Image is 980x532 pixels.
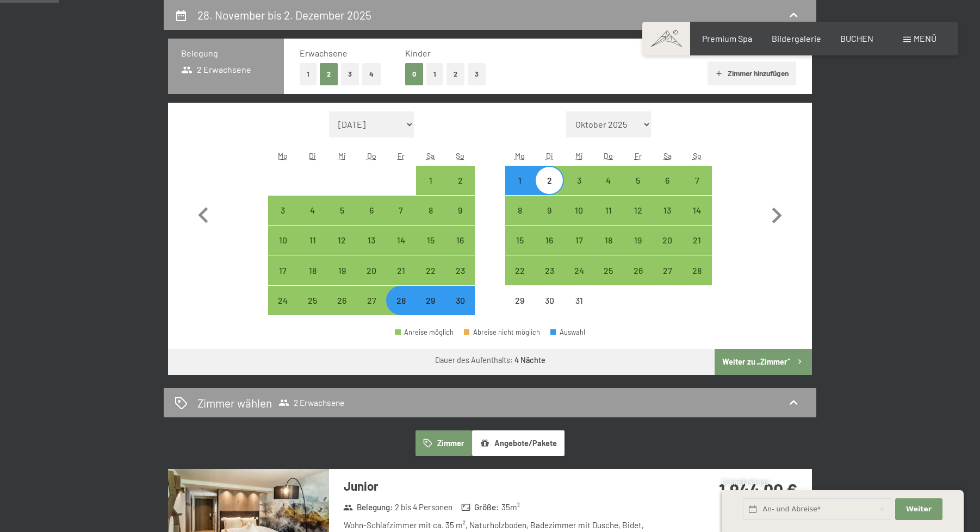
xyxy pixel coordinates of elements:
[386,255,415,285] div: Fri Nov 21 2025
[914,33,936,43] span: Menü
[416,255,445,285] div: Anreise möglich
[398,151,405,160] abbr: Freitag
[501,502,520,513] span: 35 m²
[594,255,623,285] div: Thu Dec 25 2025
[327,286,357,315] div: Wed Nov 26 2025
[357,196,386,225] div: Anreise möglich
[536,236,563,263] div: 16
[268,286,297,315] div: Mon Nov 24 2025
[300,48,348,58] span: Erwachsene
[405,48,431,58] span: Kinder
[278,151,288,160] abbr: Montag
[505,166,535,195] div: Anreise möglich
[506,296,534,323] div: 29
[564,255,593,285] div: Anreise möglich
[358,296,385,323] div: 27
[327,286,357,315] div: Anreise möglich
[268,255,297,285] div: Anreise möglich
[535,286,564,315] div: Tue Dec 30 2025
[468,63,486,85] button: 3
[653,255,682,285] div: Anreise möglich
[268,226,297,255] div: Anreise möglich
[297,286,327,315] div: Anreise möglich
[357,226,386,255] div: Anreise möglich
[268,226,297,255] div: Mon Nov 10 2025
[684,206,711,233] div: 14
[358,236,385,263] div: 13
[320,63,338,85] button: 2
[684,176,711,203] div: 7
[505,226,535,255] div: Mon Dec 15 2025
[761,111,792,316] button: Nächster Monat
[653,226,682,255] div: Sat Dec 20 2025
[506,266,534,293] div: 22
[565,236,592,263] div: 17
[594,196,623,225] div: Anreise möglich
[623,226,653,255] div: Anreise möglich
[536,296,563,323] div: 30
[624,206,652,233] div: 12
[327,255,357,285] div: Anreise möglich
[417,236,444,263] div: 15
[564,286,593,315] div: Anreise nicht möglich
[278,397,344,408] span: 2 Erwachsene
[446,236,474,263] div: 16
[445,226,475,255] div: Anreise möglich
[565,206,592,233] div: 10
[297,255,327,285] div: Anreise möglich
[683,226,712,255] div: Sun Dec 21 2025
[446,63,464,85] button: 2
[386,286,415,315] div: Anreise möglich
[623,255,653,285] div: Anreise möglich
[840,33,873,43] a: BUCHEN
[328,266,356,293] div: 19
[654,176,681,203] div: 6
[623,196,653,225] div: Anreise möglich
[417,176,444,203] div: 1
[269,296,296,323] div: 24
[327,196,357,225] div: Anreise möglich
[654,266,681,293] div: 27
[197,8,371,22] h2: 28. November bis 2. Dezember 2025
[575,151,583,160] abbr: Mittwoch
[358,266,385,293] div: 20
[461,502,499,513] strong: Größe :
[416,166,445,195] div: Sat Nov 01 2025
[445,166,475,195] div: Sun Nov 02 2025
[268,196,297,225] div: Anreise möglich
[343,502,393,513] strong: Belegung :
[623,226,653,255] div: Fri Dec 19 2025
[623,166,653,195] div: Anreise möglich
[635,151,642,160] abbr: Freitag
[395,329,454,336] div: Anreise möglich
[445,226,475,255] div: Sun Nov 16 2025
[535,226,564,255] div: Anreise möglich
[445,196,475,225] div: Anreise möglich
[683,166,712,195] div: Sun Dec 07 2025
[357,226,386,255] div: Thu Nov 13 2025
[895,498,942,521] button: Weiter
[435,355,545,366] div: Dauer des Aufenthalts:
[269,236,296,263] div: 10
[536,176,563,203] div: 2
[535,255,564,285] div: Tue Dec 23 2025
[297,196,327,225] div: Tue Nov 04 2025
[595,266,622,293] div: 25
[535,196,564,225] div: Anreise möglich
[386,196,415,225] div: Fri Nov 07 2025
[357,255,386,285] div: Anreise möglich
[297,286,327,315] div: Tue Nov 25 2025
[683,166,712,195] div: Anreise möglich
[564,196,593,225] div: Wed Dec 10 2025
[297,226,327,255] div: Anreise möglich
[299,206,326,233] div: 4
[299,236,326,263] div: 11
[367,151,376,160] abbr: Donnerstag
[416,286,445,315] div: Anreise möglich
[624,176,652,203] div: 5
[357,196,386,225] div: Thu Nov 06 2025
[416,166,445,195] div: Anreise möglich
[663,151,672,160] abbr: Samstag
[181,64,251,76] span: 2 Erwachsene
[565,266,592,293] div: 24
